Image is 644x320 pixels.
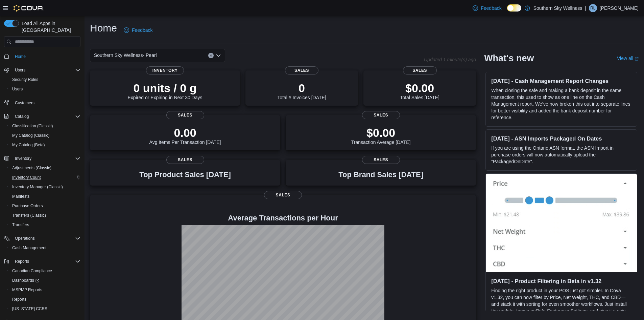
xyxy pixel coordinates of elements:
[12,257,32,265] button: Reports
[208,53,214,58] button: Clear input
[7,75,83,84] button: Security Roles
[351,126,411,140] p: $0.00
[9,202,46,210] a: Purchase Orders
[533,4,582,12] p: Southern Sky Wellness
[7,163,83,173] button: Adjustments (Classic)
[15,100,34,106] span: Customers
[12,52,80,60] span: Home
[362,156,400,164] span: Sales
[484,53,534,64] h2: What's new
[9,183,80,191] span: Inventory Manager (Classic)
[400,81,439,95] p: $0.00
[9,131,52,140] a: My Catalog (Classic)
[9,141,80,149] span: My Catalog (Beta)
[15,114,29,119] span: Catalog
[9,192,80,200] span: Manifests
[12,278,39,283] span: Dashboards
[1,98,83,108] button: Customers
[9,244,80,252] span: Cash Management
[9,173,80,182] span: Inventory Count
[7,304,83,314] button: [US_STATE] CCRS
[9,164,54,172] a: Adjustments (Classic)
[507,4,521,12] input: Dark Mode
[7,211,83,220] button: Transfers (Classic)
[589,4,597,12] div: Rowan Lopez
[9,122,80,130] span: Classification (Classic)
[9,267,80,275] span: Canadian Compliance
[166,156,204,164] span: Sales
[7,220,83,230] button: Transfers
[12,99,80,107] span: Customers
[9,305,50,313] a: [US_STATE] CCRS
[9,76,80,84] span: Security Roles
[12,77,38,82] span: Security Roles
[121,23,155,37] a: Feedback
[9,76,41,84] a: Security Roles
[7,276,83,285] a: Dashboards
[9,173,44,182] a: Inventory Count
[12,154,80,163] span: Inventory
[12,99,37,107] a: Customers
[128,81,202,95] p: 0 units / 0 g
[149,126,221,145] div: Avg Items Per Transaction [DATE]
[9,85,80,93] span: Users
[600,4,639,12] p: [PERSON_NAME]
[146,66,184,74] span: Inventory
[536,308,566,314] em: Beta Features
[7,192,83,201] button: Manifests
[12,234,80,242] span: Operations
[9,211,49,219] a: Transfers (Classic)
[7,84,83,94] button: Users
[481,5,501,12] span: Feedback
[12,52,28,61] a: Home
[7,285,83,295] button: MSPMP Reports
[15,236,35,241] span: Operations
[9,131,80,140] span: My Catalog (Classic)
[12,222,29,228] span: Transfers
[7,173,83,182] button: Inventory Count
[90,21,117,35] h1: Home
[12,203,43,209] span: Purchase Orders
[19,20,80,34] span: Load All Apps in [GEOGRAPHIC_DATA]
[12,297,26,302] span: Reports
[12,165,51,171] span: Adjustments (Classic)
[491,87,631,121] p: When closing the safe and making a bank deposit in the same transaction, this used to show as one...
[128,81,202,100] div: Expired or Expiring in Next 30 Days
[470,1,504,15] a: Feedback
[338,171,423,179] h3: Top Brand Sales [DATE]
[15,156,31,161] span: Inventory
[403,66,437,74] span: Sales
[9,286,80,294] span: MSPMP Reports
[7,182,83,192] button: Inventory Manager (Classic)
[9,164,80,172] span: Adjustments (Classic)
[424,57,476,62] p: Updated 1 minute(s) ago
[12,154,34,163] button: Inventory
[9,276,42,284] a: Dashboards
[12,213,46,218] span: Transfers (Classic)
[491,145,631,165] p: If you are using the Ontario ASN format, the ASN Import in purchase orders will now automatically...
[9,221,32,229] a: Transfers
[1,51,83,61] button: Home
[149,126,221,140] p: 0.00
[95,214,471,222] h4: Average Transactions per Hour
[9,85,25,93] a: Users
[491,135,631,142] h3: [DATE] - ASN Imports Packaged On Dates
[12,184,63,190] span: Inventory Manager (Classic)
[12,112,80,121] span: Catalog
[9,122,56,130] a: Classification (Classic)
[635,57,639,61] svg: External link
[94,51,157,59] span: Southern Sky Wellness- Pearl
[9,305,80,313] span: Washington CCRS
[9,183,66,191] a: Inventory Manager (Classic)
[12,287,42,293] span: MSPMP Reports
[9,211,80,219] span: Transfers (Classic)
[1,234,83,243] button: Operations
[1,154,83,163] button: Inventory
[12,142,45,148] span: My Catalog (Beta)
[9,141,48,149] a: My Catalog (Beta)
[617,56,639,61] a: View allExternal link
[1,257,83,266] button: Reports
[9,192,32,200] a: Manifests
[7,201,83,211] button: Purchase Orders
[9,221,80,229] span: Transfers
